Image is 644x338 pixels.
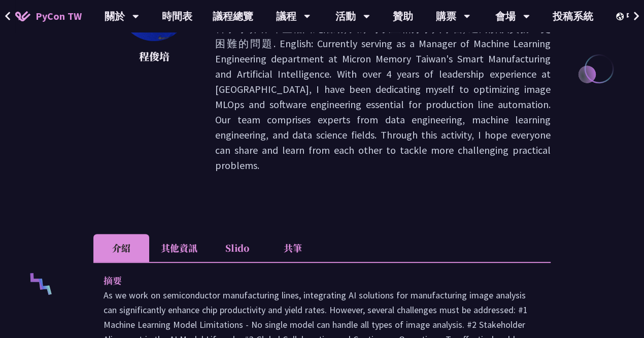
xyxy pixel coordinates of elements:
li: 介紹 [93,234,149,262]
li: 共筆 [265,234,321,262]
li: 其他資訊 [149,234,209,262]
a: PyCon TW [5,4,92,29]
li: Slido [209,234,265,262]
p: 程俊培 [119,49,190,64]
p: 摘要 [104,273,520,288]
span: PyCon TW [36,9,82,24]
img: Home icon of PyCon TW 2025 [15,11,30,21]
img: Locale Icon [616,13,626,20]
